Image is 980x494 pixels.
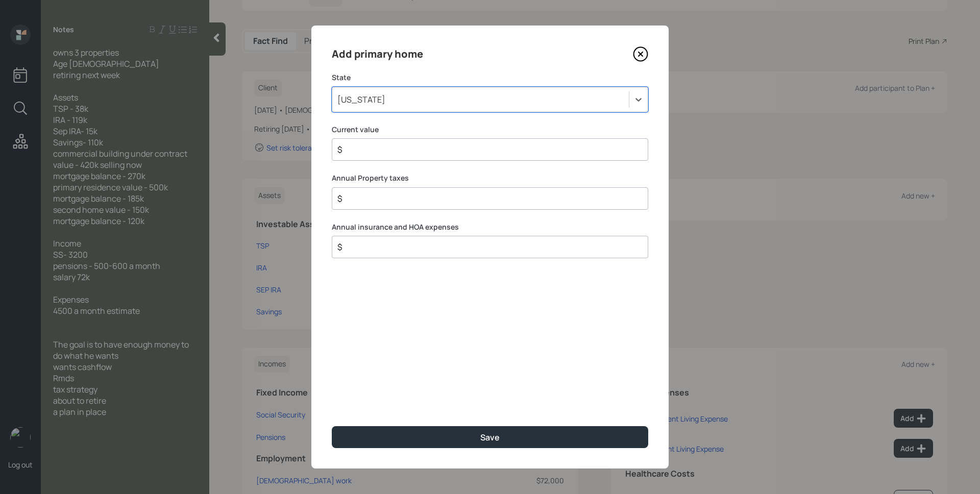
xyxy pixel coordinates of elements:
[332,426,648,448] button: Save
[332,222,648,232] label: Annual insurance and HOA expenses
[480,432,500,443] div: Save
[332,173,648,183] label: Annual Property taxes
[337,94,385,105] div: [US_STATE]
[332,46,423,62] h4: Add primary home
[332,125,648,135] label: Current value
[332,72,648,83] label: State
